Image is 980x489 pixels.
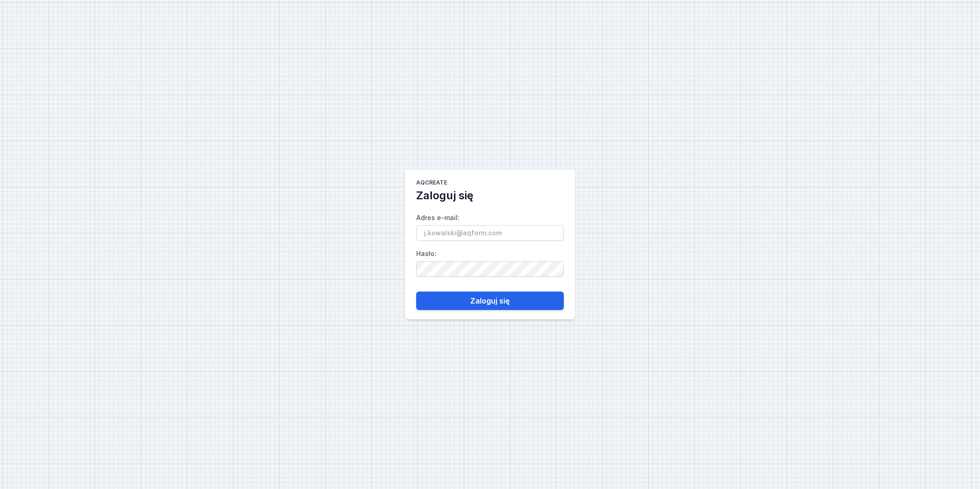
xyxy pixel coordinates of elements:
label: Hasło : [416,246,564,277]
h2: Zaloguj się [416,188,473,203]
label: Adres e-mail : [416,210,564,241]
input: Hasło: [416,261,564,277]
h1: AQcreate [416,179,447,188]
button: Zaloguj się [416,292,564,310]
input: Adres e-mail: [416,225,564,241]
